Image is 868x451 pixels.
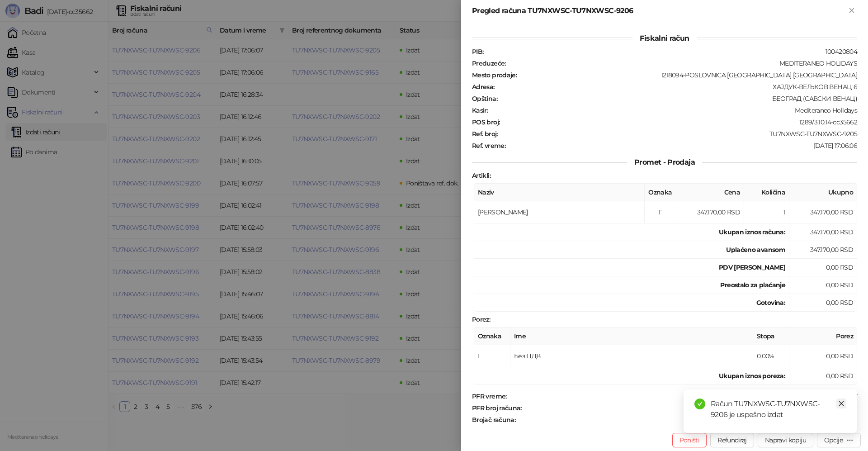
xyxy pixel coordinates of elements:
[789,184,857,201] th: Ukupno
[836,399,846,408] a: Close
[516,416,858,424] div: 2327/9206ПП
[789,345,857,367] td: 0,00 RSD
[632,34,696,43] span: Fiskalni račun
[789,259,857,276] td: 0,00 RSD
[726,246,785,254] strong: Uplaćeno avansom
[474,345,510,367] td: Г
[472,171,491,180] strong: Artikli :
[645,201,676,223] td: Г
[472,106,488,114] strong: Kasir :
[789,276,857,294] td: 0,00 RSD
[474,328,510,345] th: Oznaka
[789,241,857,259] td: 347.170,00 RSD
[720,281,785,289] strong: Preostalo za plaćanje
[472,130,498,138] strong: Ref. broj :
[753,345,789,367] td: 0,00%
[824,436,843,444] div: Opcije
[506,142,858,150] div: [DATE] 17:06:06
[744,201,789,223] td: 1
[753,328,789,345] th: Stopa
[846,5,857,16] button: Zatvori
[789,201,857,223] td: 347.170,00 RSD
[472,83,495,91] strong: Adresa :
[472,315,490,323] strong: Porez :
[474,184,645,201] th: Naziv
[472,95,497,103] strong: Opština :
[645,184,676,201] th: Oznaka
[518,71,858,79] div: 1218094-POSLOVNICA [GEOGRAPHIC_DATA] [GEOGRAPHIC_DATA]
[711,399,846,420] div: Račun TU7NXWSC-TU7NXWSC-9206 je uspešno izdat
[472,59,506,67] strong: Preduzeće :
[472,392,507,400] strong: PFR vreme :
[672,433,707,447] button: Poništi
[789,328,857,345] th: Porez
[523,404,858,412] div: TU7NXWSC-TU7NXWSC-9206
[499,130,858,138] div: TU7NXWSC-TU7NXWSC-9205
[676,201,744,223] td: 347.170,00 RSD
[472,47,483,56] strong: PIB :
[789,223,857,241] td: 347.170,00 RSD
[789,294,857,312] td: 0,00 RSD
[838,400,844,407] span: close
[627,158,702,166] span: Promet - Prodaja
[719,372,785,380] strong: Ukupan iznos poreza:
[507,59,858,67] div: MEDITERANEO HOLIDAYS
[472,142,505,150] strong: Ref. vreme :
[472,118,500,126] strong: POS broj :
[719,228,785,236] strong: Ukupan iznos računa :
[510,328,753,345] th: Ime
[472,5,846,16] div: Pregled računa TU7NXWSC-TU7NXWSC-9206
[710,433,754,447] button: Refundiraj
[676,184,744,201] th: Cena
[694,399,705,409] span: check-circle
[472,416,515,424] strong: Brojač računa :
[472,71,517,79] strong: Mesto prodaje :
[756,299,785,307] strong: Gotovina :
[500,118,858,126] div: 1289/3.10.14-cc35662
[510,345,753,367] td: Без ПДВ
[498,95,858,103] div: БЕОГРАД (САВСКИ ВЕНАЦ)
[817,433,861,447] button: Opcije
[758,433,813,447] button: Napravi kopiju
[474,201,645,223] td: [PERSON_NAME]
[765,436,806,444] span: Napravi kopiju
[495,83,858,91] div: ХАЈДУК-ВЕЉКОВ ВЕНАЦ 6
[789,367,857,385] td: 0,00 RSD
[489,106,858,114] div: Mediteraneo Holidays
[719,263,785,271] strong: PDV [PERSON_NAME]
[744,184,789,201] th: Količina
[484,47,858,56] div: 100420804
[472,404,522,412] strong: PFR broj računa :
[508,392,858,400] div: [DATE] 17:06:07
